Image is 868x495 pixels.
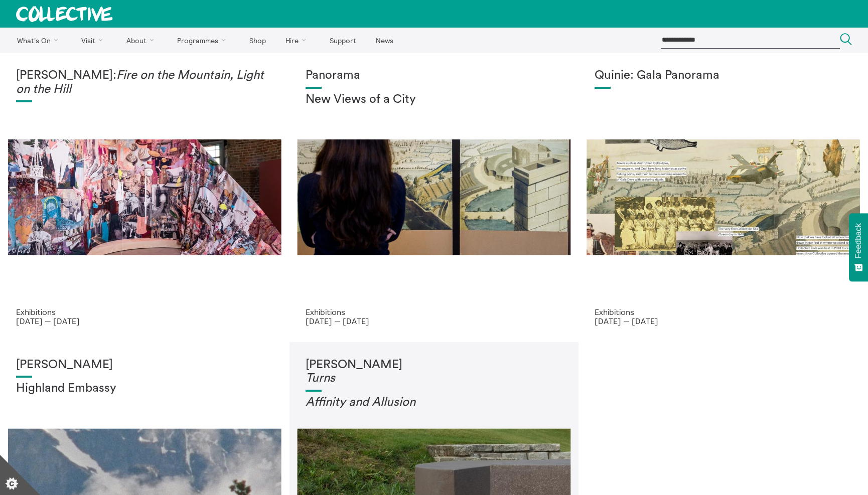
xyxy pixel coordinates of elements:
[169,28,239,53] a: Programmes
[277,28,319,53] a: Hire
[306,69,563,83] h1: Panorama
[16,316,273,325] p: [DATE] — [DATE]
[595,316,852,325] p: [DATE] — [DATE]
[16,358,273,372] h1: [PERSON_NAME]
[16,69,273,96] h1: [PERSON_NAME]:
[595,69,852,83] h1: Quinie: Gala Panorama
[321,28,365,53] a: Support
[16,307,273,316] p: Exhibitions
[306,93,563,107] h2: New Views of a City
[306,372,335,384] em: Turns
[367,28,402,53] a: News
[8,28,71,53] a: What's On
[306,396,402,408] em: Affinity and Allusi
[306,307,563,316] p: Exhibitions
[306,316,563,325] p: [DATE] — [DATE]
[240,28,274,53] a: Shop
[73,28,116,53] a: Visit
[578,53,868,342] a: Josie Vallely Quinie: Gala Panorama Exhibitions [DATE] — [DATE]
[16,382,273,396] h2: Highland Embassy
[854,223,863,258] span: Feedback
[290,53,579,342] a: Collective Panorama June 2025 small file 8 Panorama New Views of a City Exhibitions [DATE] — [DATE]
[16,69,264,95] em: Fire on the Mountain, Light on the Hill
[117,28,167,53] a: About
[306,358,563,386] h1: [PERSON_NAME]
[402,396,415,408] em: on
[849,213,868,281] button: Feedback - Show survey
[595,307,852,316] p: Exhibitions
